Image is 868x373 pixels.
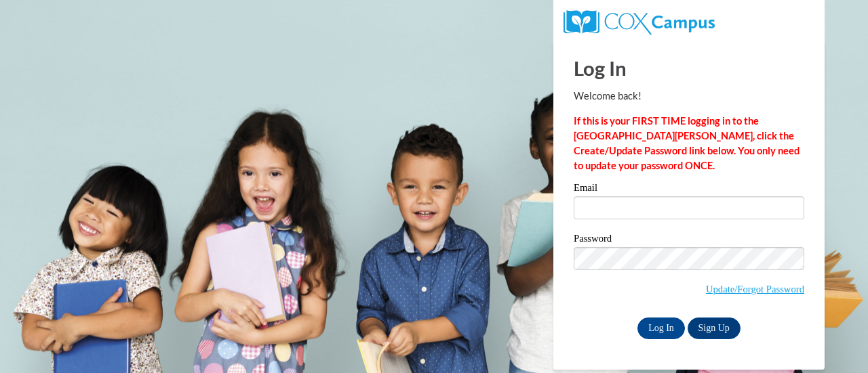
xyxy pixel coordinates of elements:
label: Email [574,183,804,196]
strong: If this is your FIRST TIME logging in to the [GEOGRAPHIC_DATA][PERSON_NAME], click the Create/Upd... [574,115,800,171]
h1: Log In [574,54,804,82]
a: Sign Up [688,317,741,339]
a: COX Campus [564,16,715,27]
img: COX Campus [564,10,715,35]
label: Password [574,234,804,247]
input: Log In [637,317,685,339]
p: Welcome back! [574,89,804,104]
a: Update/Forgot Password [706,284,804,294]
